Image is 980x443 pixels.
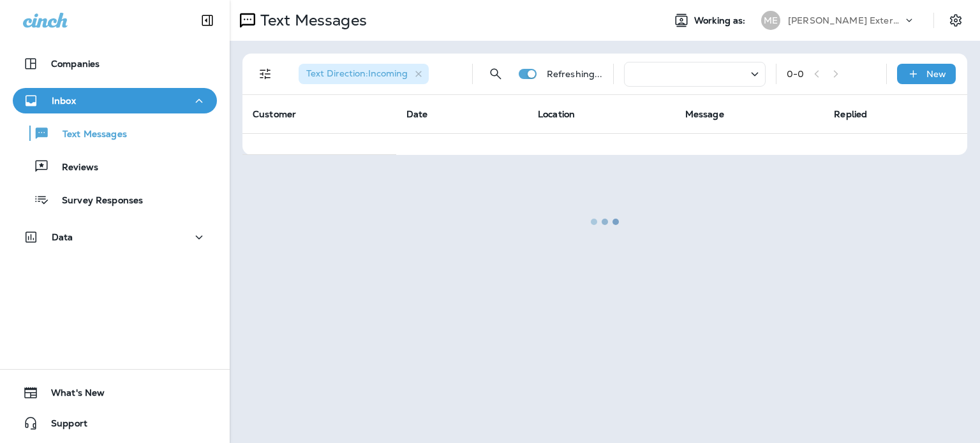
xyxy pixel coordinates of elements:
p: Inbox [52,96,76,106]
button: Inbox [13,88,217,113]
p: Companies [51,59,100,69]
p: New [926,69,946,79]
button: Support [13,410,217,436]
p: Survey Responses [49,195,143,207]
p: Data [52,232,73,242]
button: Collapse Sidebar [189,8,225,33]
button: Companies [13,51,217,76]
p: Text Messages [50,129,127,141]
button: Text Messages [13,120,217,147]
p: Reviews [49,162,98,174]
button: Survey Responses [13,186,217,213]
button: Data [13,224,217,250]
button: What's New [13,380,217,405]
span: What's New [38,388,105,403]
button: Reviews [13,153,217,180]
span: Support [38,418,87,433]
